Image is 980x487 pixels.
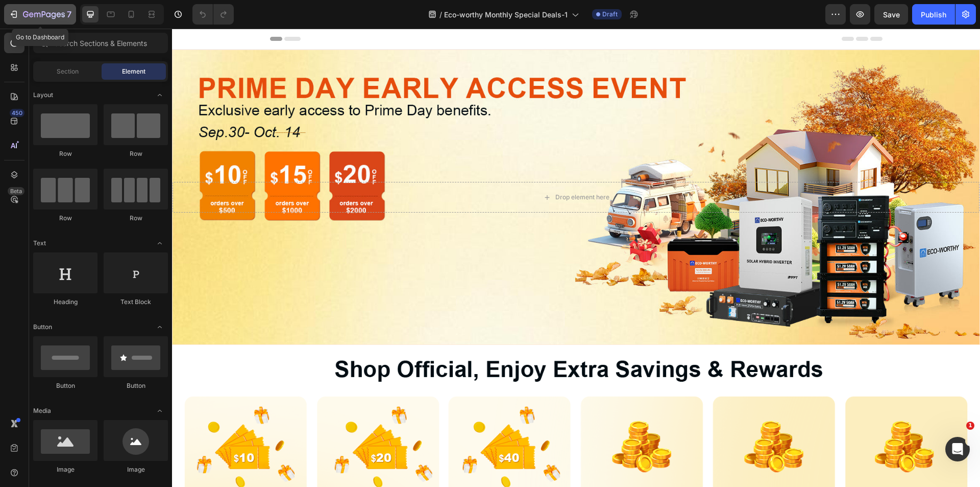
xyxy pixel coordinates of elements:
div: Heading [33,297,97,307]
span: Element [122,67,145,76]
button: 7 [4,4,76,25]
span: Layout [33,90,53,100]
span: Section [57,67,79,76]
div: Text Block [104,297,168,307]
span: Text [33,239,46,248]
div: Button [33,381,97,390]
span: Toggle open [152,403,168,419]
span: Toggle open [152,235,168,251]
div: Row [104,214,168,223]
input: Search Sections & Elements [33,33,168,53]
span: Media [33,406,51,415]
div: Button [104,381,168,390]
div: Beta [8,187,24,195]
span: Draft [602,10,618,19]
button: Save [874,4,908,25]
p: 7 [67,8,71,20]
span: Save [883,10,900,19]
button: Publish [912,4,955,25]
div: Drop element here [383,165,437,173]
div: Publish [921,9,946,20]
span: Toggle open [152,319,168,335]
iframe: Intercom live chat [945,437,970,461]
iframe: Design area [172,29,980,487]
span: Eco-worthy Monthly Special Deals-1 [444,9,568,20]
span: Toggle open [152,87,168,103]
div: Undo/Redo [192,4,234,25]
div: 450 [10,109,24,117]
span: 1 [966,422,974,430]
span: / [439,9,442,20]
div: Image [33,465,97,474]
div: Row [33,214,97,223]
span: Button [33,322,52,332]
div: Image [104,465,168,474]
div: Row [33,149,97,158]
div: Row [104,149,168,158]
